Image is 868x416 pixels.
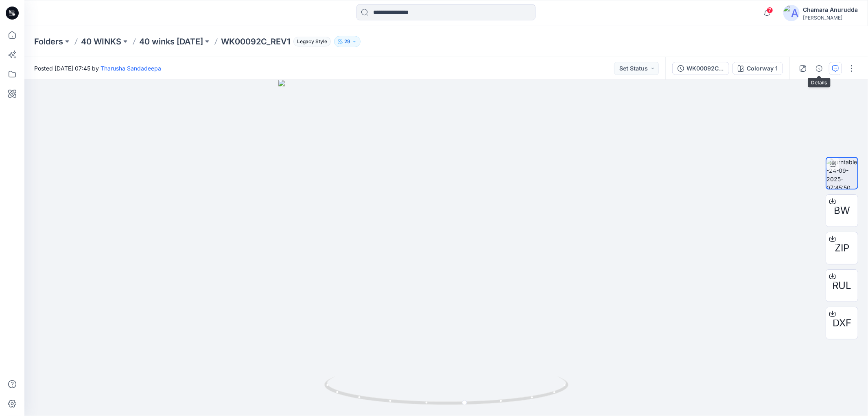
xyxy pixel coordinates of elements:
a: Folders [34,36,63,47]
span: RUL [833,278,852,293]
span: Posted [DATE] 07:45 by [34,64,161,73]
a: Tharusha Sandadeepa [101,65,161,72]
a: 40 WINKS [81,36,121,47]
img: avatar [783,5,800,21]
div: [PERSON_NAME] [803,15,858,21]
span: Legacy Style [293,37,331,46]
span: 7 [767,7,773,13]
button: 29 [334,36,361,47]
button: Details [813,62,826,75]
div: Chamara Anurudda [803,5,858,15]
img: turntable-24-09-2025-07:45:50 [826,158,857,189]
span: BW [834,203,850,218]
p: 29 [344,37,350,46]
div: Colorway 1 [747,64,778,73]
button: WK00092C_REV1 [672,62,729,75]
button: Colorway 1 [732,62,783,75]
div: WK00092C_REV1 [687,64,724,73]
button: Legacy Style [290,36,331,47]
a: 40 winks [DATE] [139,36,203,47]
span: DXF [833,316,851,330]
p: WK00092C_REV1 [221,36,290,47]
span: ZIP [835,241,849,255]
